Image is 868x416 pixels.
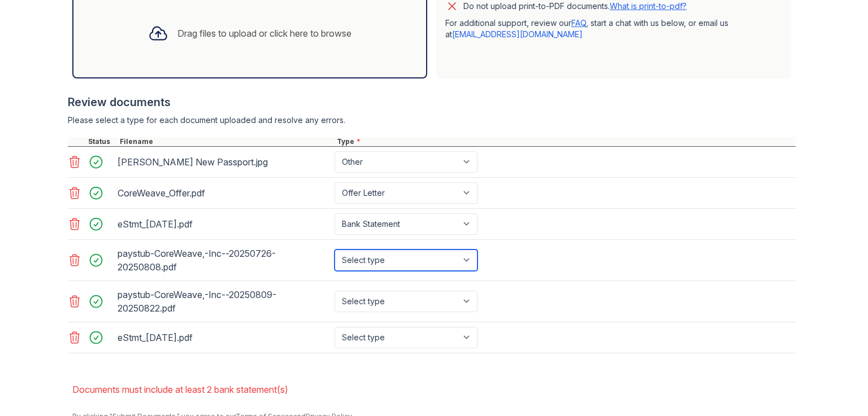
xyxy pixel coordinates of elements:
div: Drag files to upload or click here to browse [177,27,351,40]
div: Please select a type for each document uploaded and resolve any errors. [68,115,796,126]
p: Do not upload print-to-PDF documents. [463,1,687,12]
div: paystub-CoreWeave,-Inc--20250726-20250808.pdf [118,244,330,276]
a: [EMAIL_ADDRESS][DOMAIN_NAME] [452,29,583,39]
div: paystub-CoreWeave,-Inc--20250809-20250822.pdf [118,286,330,317]
div: Review documents [68,94,796,110]
a: What is print-to-pdf? [610,1,687,11]
div: Type [335,137,796,146]
div: eStmt_[DATE].pdf [118,215,330,233]
a: FAQ [571,18,586,28]
div: Filename [118,137,335,146]
p: For additional support, review our , start a chat with us below, or email us at [445,17,782,40]
div: [PERSON_NAME] New Passport.jpg [118,153,330,171]
div: eStmt_[DATE].pdf [118,329,330,347]
div: CoreWeave_Offer.pdf [118,184,330,202]
li: Documents must include at least 2 bank statement(s) [72,378,796,401]
div: Status [86,137,118,146]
